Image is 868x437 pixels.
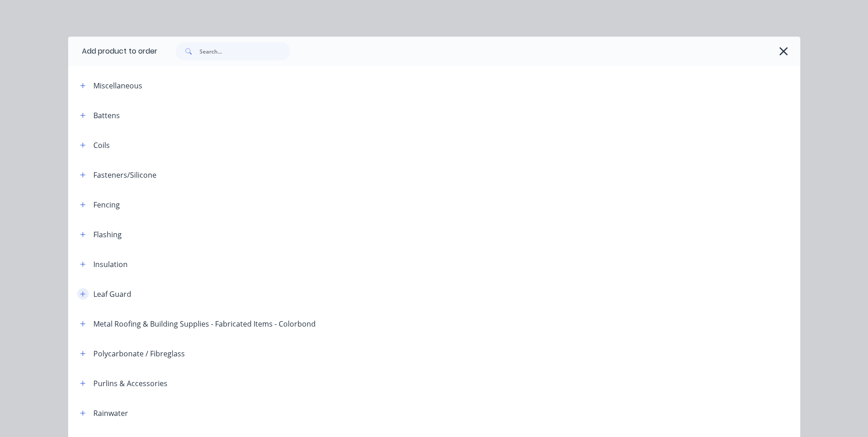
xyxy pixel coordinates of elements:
[93,110,120,121] div: Battens
[93,378,167,389] div: Purlins & Accessories
[93,140,110,151] div: Coils
[93,348,185,359] div: Polycarbonate / Fibreglass
[93,259,128,270] div: Insulation
[93,199,120,210] div: Fencing
[93,318,316,329] div: Metal Roofing & Building Supplies - Fabricated Items - Colorbond
[199,42,290,60] input: Search...
[93,408,128,419] div: Rainwater
[93,229,122,240] div: Flashing
[93,80,142,91] div: Miscellaneous
[93,289,131,300] div: Leaf Guard
[93,169,156,180] div: Fasteners/Silicone
[68,37,157,66] div: Add product to order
